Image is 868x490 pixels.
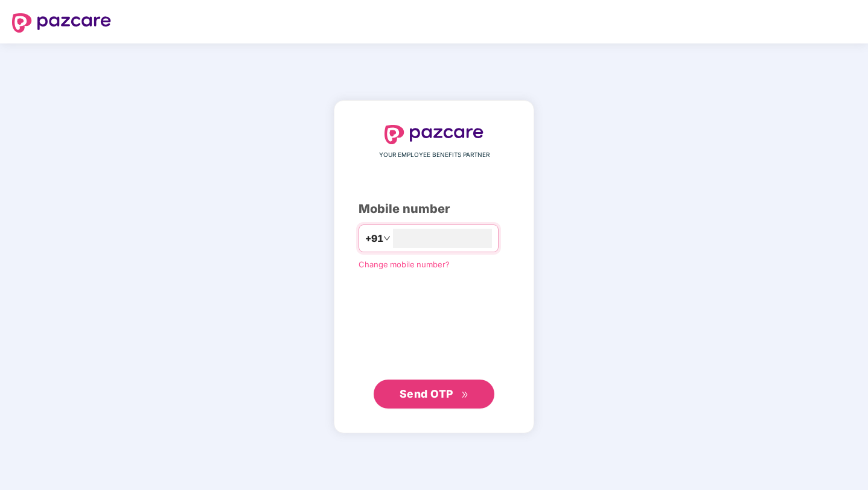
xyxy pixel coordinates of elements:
[374,380,494,409] button: Send OTPdouble-right
[400,387,453,400] span: Send OTP
[365,231,383,246] span: +91
[385,125,483,144] img: logo
[359,200,509,218] div: Mobile number
[359,259,450,269] a: Change mobile number?
[379,150,490,160] span: YOUR EMPLOYEE BENEFITS PARTNER
[12,13,111,33] img: logo
[461,391,469,399] span: double-right
[383,235,391,242] span: down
